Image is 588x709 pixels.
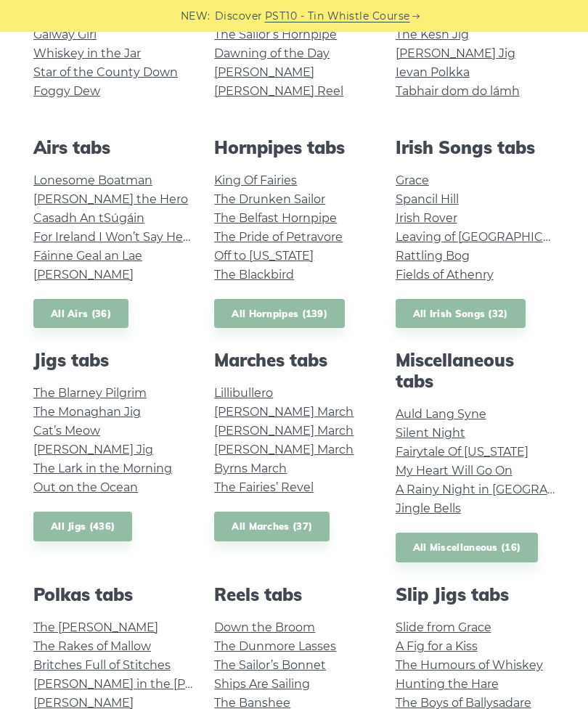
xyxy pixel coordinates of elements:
a: The Dunmore Lasses [214,639,336,653]
a: The Kesh Jig [396,28,469,41]
a: [PERSON_NAME] Jig [396,46,515,60]
a: The Rakes of Mallow [33,639,151,653]
a: The Fairies’ Revel [214,480,314,494]
a: Casadh An tSúgáin [33,211,144,225]
a: [PERSON_NAME] Reel [214,84,343,98]
a: PST10 - Tin Whistle Course [265,8,410,25]
a: Dawning of the Day [214,46,330,60]
a: Jingle Bells [396,501,461,515]
a: All Irish Songs (32) [396,299,526,329]
a: Grace [396,173,429,187]
a: Fields of Athenry [396,268,494,282]
a: [PERSON_NAME] Jig [33,443,153,456]
a: All Jigs (436) [33,512,132,541]
a: Ievan Polkka [396,65,470,79]
a: The Lark in the Morning [33,462,172,475]
h2: Reels tabs [214,584,373,605]
a: Spancil Hill [396,192,459,206]
a: [PERSON_NAME] [214,65,314,79]
a: Fairytale Of [US_STATE] [396,445,528,459]
span: Discover [215,8,263,25]
a: The Drunken Sailor [214,192,325,206]
a: Slide from Grace [396,620,491,634]
a: [PERSON_NAME] March [214,443,354,456]
a: Auld Lang Syne [396,407,486,421]
h2: Airs tabs [33,137,192,158]
h2: Irish Songs tabs [396,137,555,158]
a: The Sailor’s Hornpipe [214,28,337,41]
a: [PERSON_NAME] [33,268,134,282]
a: For Ireland I Won’t Say Her Name [33,230,226,244]
a: Tabhair dom do lámh [396,84,520,98]
h2: Miscellaneous tabs [396,350,555,392]
a: All Hornpipes (139) [214,299,345,329]
a: Ships Are Sailing [214,677,310,691]
a: Byrns March [214,462,287,475]
a: The Humours of Whiskey [396,658,543,672]
a: [PERSON_NAME] March [214,405,354,419]
a: Off to [US_STATE] [214,249,314,263]
a: [PERSON_NAME] March [214,424,354,438]
a: The Monaghan Jig [33,405,141,419]
a: King Of Fairies [214,173,297,187]
a: My Heart Will Go On [396,464,513,478]
a: Star of the County Down [33,65,178,79]
a: The Blarney Pilgrim [33,386,147,400]
h2: Marches tabs [214,350,373,371]
a: Out on the Ocean [33,480,138,494]
a: Irish Rover [396,211,457,225]
a: The [PERSON_NAME] [33,620,158,634]
a: Lonesome Boatman [33,173,152,187]
h2: Polkas tabs [33,584,192,605]
a: Leaving of [GEOGRAPHIC_DATA] [396,230,583,244]
a: Lillibullero [214,386,273,400]
a: Hunting the Hare [396,677,499,691]
a: The Belfast Hornpipe [214,211,337,225]
h2: Jigs tabs [33,350,192,371]
a: The Blackbird [214,268,294,282]
a: Britches Full of Stitches [33,658,171,672]
a: Cat’s Meow [33,424,100,438]
a: All Miscellaneous (16) [396,533,539,562]
a: [PERSON_NAME] in the [PERSON_NAME] [33,677,274,691]
a: Whiskey in the Jar [33,46,141,60]
a: Galway Girl [33,28,97,41]
a: Down the Broom [214,620,315,634]
a: Fáinne Geal an Lae [33,249,142,263]
a: All Marches (37) [214,512,330,541]
a: The Sailor’s Bonnet [214,658,326,672]
h2: Hornpipes tabs [214,137,373,158]
a: Foggy Dew [33,84,100,98]
a: Silent Night [396,426,465,440]
a: The Pride of Petravore [214,230,343,244]
a: All Airs (36) [33,299,128,329]
span: NEW: [181,8,211,25]
a: [PERSON_NAME] the Hero [33,192,188,206]
h2: Slip Jigs tabs [396,584,555,605]
a: Rattling Bog [396,249,470,263]
a: A Fig for a Kiss [396,639,478,653]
